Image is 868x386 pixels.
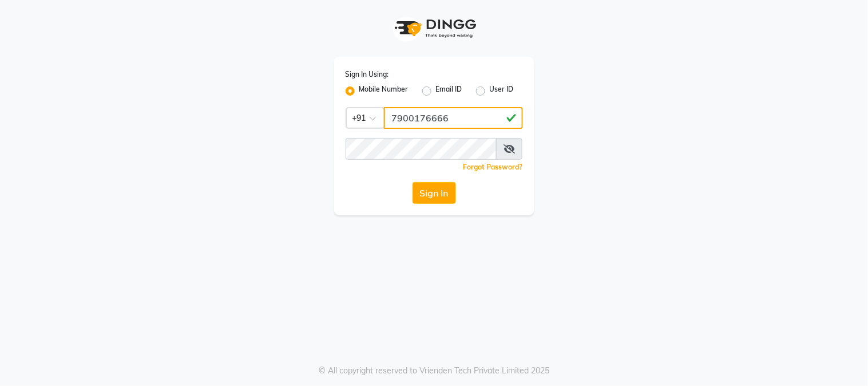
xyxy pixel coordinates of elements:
[490,84,514,98] label: User ID
[346,138,497,160] input: Username
[389,11,480,45] img: logo1.svg
[384,107,523,129] input: Username
[436,84,462,98] label: Email ID
[463,163,523,171] a: Forgot Password?
[346,69,389,80] label: Sign In Using:
[413,182,456,204] button: Sign In
[359,84,409,98] label: Mobile Number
